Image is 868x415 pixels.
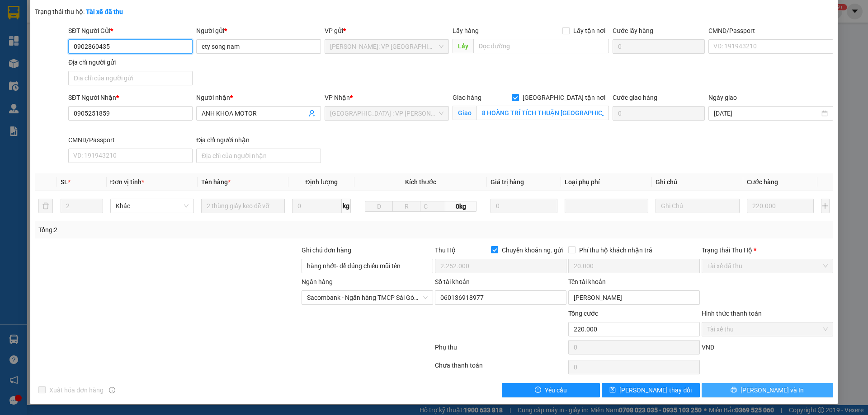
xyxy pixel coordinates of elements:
label: Tên tài khoản [568,278,606,285]
label: Ngày giao [708,94,737,101]
span: Sacombank - Ngân hàng TMCP Sài Gòn Thương Tín [307,291,428,304]
span: VND [702,344,714,351]
label: Cước giao hàng [613,94,657,101]
input: Ghi chú đơn hàng [302,259,433,273]
span: [PERSON_NAME] và In [741,385,804,395]
span: Cước hàng [747,178,778,186]
label: Ghi chú đơn hàng [302,247,351,254]
span: Giao hàng [453,94,481,101]
div: Chưa thanh toán [434,360,567,376]
span: Kích thước [405,178,436,186]
span: SL [61,178,68,186]
input: Ghi Chú [656,199,739,213]
input: Ngày giao [714,108,819,118]
input: Cước lấy hàng [613,39,705,54]
span: Định lượng [305,178,337,186]
input: Địa chỉ của người gửi [68,71,193,85]
span: Phí thu hộ khách nhận trả [576,245,656,255]
span: exclamation-circle [535,387,541,394]
div: Người nhận [196,93,321,103]
span: Yêu cầu [545,385,567,395]
input: C [420,201,445,212]
button: delete [38,199,53,213]
span: Tài xế thu [707,322,828,336]
span: Lấy hàng [453,27,479,34]
span: Khác [116,199,189,213]
span: Tài xế đã thu [707,259,828,273]
button: save[PERSON_NAME] thay đổi [602,383,700,397]
span: 0kg [445,201,476,212]
span: Lấy [453,39,473,53]
span: info-circle [109,387,115,393]
span: [PERSON_NAME] thay đổi [619,385,692,395]
span: printer [731,387,737,394]
span: Giá trị hàng [491,178,524,186]
span: Đơn vị tính [110,178,144,186]
div: SĐT Người Gửi [68,26,193,36]
th: Ghi chú [652,173,743,191]
span: Chuyển khoản ng. gửi [498,245,566,255]
span: [GEOGRAPHIC_DATA] tận nơi [519,93,609,103]
input: VD: Bàn, Ghế [201,199,285,213]
div: Trạng thái Thu Hộ [702,245,833,255]
input: 0 [747,199,814,213]
input: 0 [491,199,558,213]
div: Tổng: 2 [38,225,335,235]
span: Giao [453,106,476,120]
input: Giao tận nơi [476,106,609,120]
span: Thu Hộ [435,247,456,254]
input: Tên tài khoản [568,290,700,305]
label: Ngân hàng [302,278,333,285]
div: SĐT Người Nhận [68,93,193,103]
div: Trạng thái thu hộ: [35,7,200,17]
input: Số tài khoản [435,290,566,305]
div: CMND/Passport [708,26,833,36]
span: Hồ Chí Minh: VP Quận Tân Phú [330,40,443,53]
div: Địa chỉ người nhận [196,135,321,145]
input: D [365,201,393,212]
label: Cước lấy hàng [613,27,653,34]
span: Lấy tận nơi [570,26,609,36]
input: Cước giao hàng [613,106,705,121]
div: Phụ thu [434,342,567,358]
span: Tên hàng [201,178,231,186]
th: Loại phụ phí [561,173,652,191]
span: user-add [308,110,316,117]
div: Người gửi [196,26,321,36]
div: Địa chỉ người gửi [68,57,193,67]
span: Tổng cước [568,310,598,317]
button: printer[PERSON_NAME] và In [702,383,833,397]
label: Hình thức thanh toán [702,310,762,317]
span: VP Nhận [325,94,350,101]
span: save [609,387,616,394]
span: kg [342,199,351,213]
b: Tài xế đã thu [86,8,123,15]
input: R [392,201,420,212]
span: Xuất hóa đơn hàng [46,385,107,395]
button: exclamation-circleYêu cầu [502,383,600,397]
div: CMND/Passport [68,135,193,145]
input: Địa chỉ của người nhận [196,149,321,163]
span: Đà Nẵng : VP Thanh Khê [330,107,443,120]
div: VP gửi [325,26,449,36]
button: plus [821,199,830,213]
label: Số tài khoản [435,278,470,285]
input: Dọc đường [473,39,609,53]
